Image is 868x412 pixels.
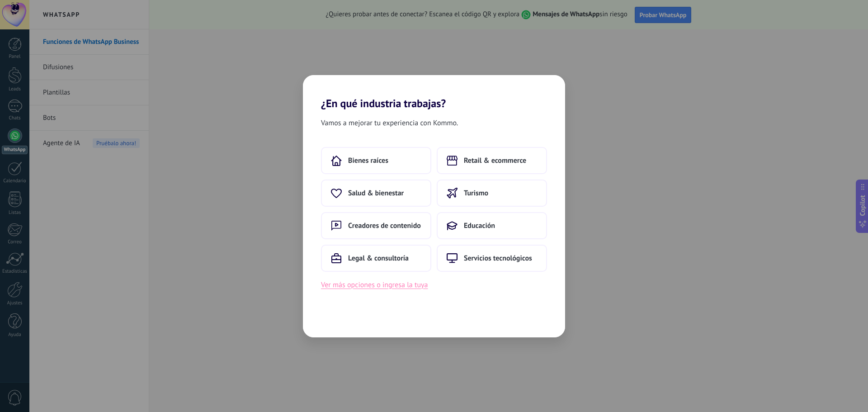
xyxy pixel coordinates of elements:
span: Retail & ecommerce [464,156,526,165]
span: Educación [464,221,495,230]
button: Servicios tecnológicos [437,245,547,272]
span: Legal & consultoría [348,254,409,263]
span: Turismo [464,189,488,198]
span: Salud & bienestar [348,189,404,198]
h2: ¿En qué industria trabajas? [303,75,565,110]
span: Vamos a mejorar tu experiencia con Kommo. [321,117,458,129]
button: Turismo [437,180,547,207]
button: Legal & consultoría [321,245,431,272]
button: Salud & bienestar [321,180,431,207]
button: Retail & ecommerce [437,147,547,174]
button: Ver más opciones o ingresa la tuya [321,279,428,291]
span: Servicios tecnológicos [464,254,532,263]
button: Educación [437,212,547,239]
span: Bienes raíces [348,156,388,165]
span: Creadores de contenido [348,221,421,230]
button: Creadores de contenido [321,212,431,239]
button: Bienes raíces [321,147,431,174]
